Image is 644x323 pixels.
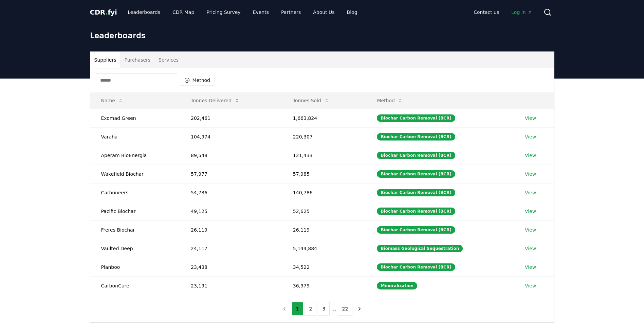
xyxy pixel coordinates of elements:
[377,226,455,234] div: Biochar Carbon Removal (BCR)
[282,146,366,165] td: 121,433
[282,258,366,276] td: 34,522
[282,165,366,183] td: 57,985
[276,6,306,18] a: Partners
[377,208,455,215] div: Biochar Carbon Removal (BCR)
[105,8,108,16] span: .
[377,133,455,141] div: Biochar Carbon Removal (BCR)
[525,208,536,215] a: View
[525,245,536,252] a: View
[282,127,366,146] td: 220,307
[122,6,363,18] nav: Main
[180,220,282,239] td: 26,119
[90,52,121,68] button: Suppliers
[120,52,154,68] button: Purchasers
[180,239,282,258] td: 24,117
[377,245,463,252] div: Biomass Geological Sequestration
[371,94,408,107] button: Method
[185,94,245,107] button: Tonnes Delivered
[377,189,455,196] div: Biochar Carbon Removal (BCR)
[90,30,554,41] h1: Leaderboards
[122,6,166,18] a: Leaderboards
[90,239,180,258] td: Vaulted Deep
[90,202,180,220] td: Pacific Biochar
[525,282,536,289] a: View
[377,263,455,271] div: Biochar Carbon Removal (BCR)
[96,94,129,107] button: Name
[90,127,180,146] td: Varaha
[180,146,282,165] td: 89,548
[292,302,303,316] button: 1
[468,6,504,18] a: Contact us
[180,202,282,220] td: 49,125
[305,302,316,316] button: 2
[377,114,455,122] div: Biochar Carbon Removal (BCR)
[180,109,282,127] td: 202,461
[282,202,366,220] td: 52,625
[90,183,180,202] td: Carboneers
[180,127,282,146] td: 104,974
[354,302,365,316] button: next page
[338,302,353,316] button: 22
[342,6,363,18] a: Blog
[525,115,536,122] a: View
[377,152,455,159] div: Biochar Carbon Removal (BCR)
[90,220,180,239] td: Freres Biochar
[525,264,536,271] a: View
[308,6,340,18] a: About Us
[247,6,274,18] a: Events
[154,52,183,68] button: Services
[288,94,335,107] button: Tonnes Sold
[331,305,336,313] li: ...
[318,302,330,316] button: 3
[180,276,282,295] td: 23,191
[282,239,366,258] td: 5,144,884
[506,6,538,18] a: Log in
[90,258,180,276] td: Planboo
[282,183,366,202] td: 140,786
[180,165,282,183] td: 57,977
[180,75,215,86] button: Method
[90,165,180,183] td: Wakefield Biochar
[377,170,455,178] div: Biochar Carbon Removal (BCR)
[525,133,536,140] a: View
[282,220,366,239] td: 26,119
[525,189,536,196] a: View
[90,7,117,17] a: CDR.fyi
[201,6,246,18] a: Pricing Survey
[90,8,117,16] span: CDR fyi
[180,183,282,202] td: 54,736
[90,109,180,127] td: Exomad Green
[511,9,532,16] span: Log in
[90,146,180,165] td: Aperam BioEnergia
[282,109,366,127] td: 1,663,824
[525,171,536,177] a: View
[282,276,366,295] td: 36,979
[377,282,417,289] div: Mineralization
[525,227,536,233] a: View
[468,6,538,18] nav: Main
[525,152,536,159] a: View
[167,6,200,18] a: CDR Map
[180,258,282,276] td: 23,438
[90,276,180,295] td: CarbonCure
